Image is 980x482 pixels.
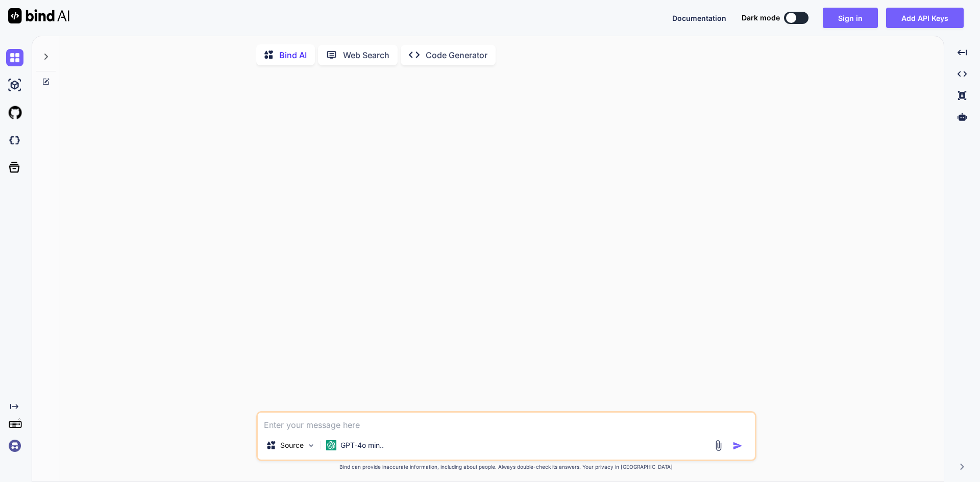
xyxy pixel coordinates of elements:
[6,104,23,121] img: githubLight
[326,440,336,450] img: GPT-4o mini
[256,463,756,471] p: Bind can provide inaccurate information, including about people. Always double-check its answers....
[886,8,964,28] button: Add API Keys
[6,437,23,454] img: signin
[732,441,743,451] img: icon
[713,440,724,451] img: attachment
[343,49,389,61] p: Web Search
[340,440,384,450] p: GPT-4o min..
[279,49,307,61] p: Bind AI
[280,440,304,450] p: Source
[6,132,23,149] img: darkCloudIdeIcon
[307,441,315,450] img: Pick Models
[672,13,726,23] button: Documentation
[672,14,726,22] span: Documentation
[823,8,878,28] button: Sign in
[742,13,780,23] span: Dark mode
[8,8,69,23] img: Bind AI
[426,49,487,61] p: Code Generator
[6,77,23,94] img: ai-studio
[6,49,23,66] img: chat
